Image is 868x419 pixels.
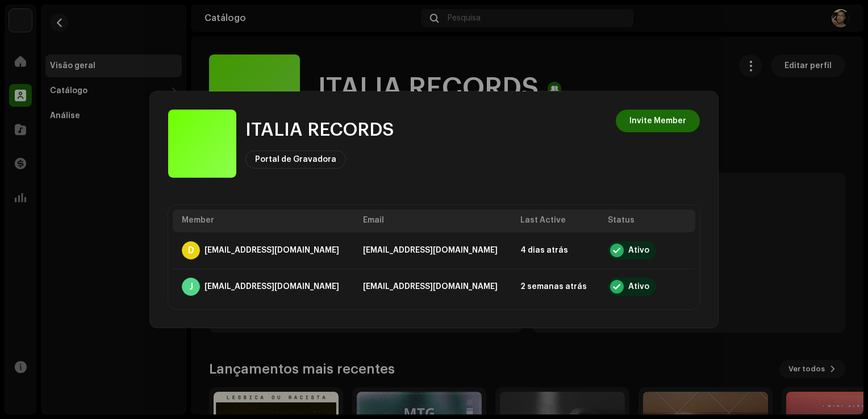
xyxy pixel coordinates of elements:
button: Invite Member [616,110,700,132]
div: Ativo [628,246,649,255]
td: 2 semanas atrás [511,269,599,305]
td: djvitinhobr.contato@gmail.com [354,232,511,269]
th: Member [173,209,354,232]
div: D [182,241,200,259]
th: Email [354,209,511,232]
span: Invite Member [629,110,686,132]
th: Status [599,209,695,232]
td: djvitinhobr.contato@gmail.com [173,232,354,269]
td: JOSELUCASDOSSANTOS637@GMAIL.COM [354,269,511,305]
div: Ativo [628,282,649,291]
th: Last Active [511,209,599,232]
strong: [EMAIL_ADDRESS][DOMAIN_NAME] [205,282,339,291]
div: J [182,278,200,296]
div: ITALIA RECORDS [245,119,394,141]
td: JOSELUCASDOSSANTOS637@GMAIL.COM [173,269,354,305]
strong: [EMAIL_ADDRESS][DOMAIN_NAME] [205,246,339,255]
td: 4 dias atrás [511,232,599,269]
span: Portal de Gravadora [255,156,336,164]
